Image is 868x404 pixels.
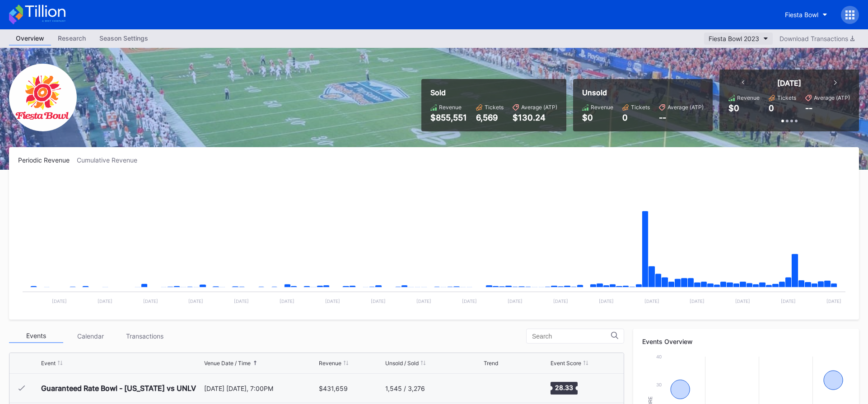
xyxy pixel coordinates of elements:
[656,354,662,359] text: 40
[779,35,854,42] div: Download Transactions
[234,298,249,304] text: [DATE]
[204,360,251,367] div: Venue Date / Time
[385,360,419,367] div: Unsold / Sold
[709,35,759,42] div: Fiesta Bowl 2023
[781,298,796,304] text: [DATE]
[462,298,477,304] text: [DATE]
[485,104,504,111] div: Tickets
[430,88,557,97] div: Sold
[551,360,581,367] div: Event Score
[51,32,93,45] div: Research
[735,298,750,304] text: [DATE]
[18,175,850,311] svg: Chart title
[728,103,739,113] div: $0
[690,298,705,304] text: [DATE]
[622,113,650,122] div: 0
[143,298,158,304] text: [DATE]
[644,298,659,304] text: [DATE]
[521,104,557,111] div: Average (ATP)
[591,104,613,111] div: Revenue
[204,385,317,392] div: [DATE] [DATE], 7:00PM
[769,103,774,113] div: 0
[599,298,614,304] text: [DATE]
[778,6,834,23] button: Fiesta Bowl
[777,94,796,101] div: Tickets
[656,382,662,387] text: 30
[785,11,818,19] div: Fiesta Bowl
[325,298,340,304] text: [DATE]
[704,33,773,45] button: Fiesta Bowl 2023
[484,360,498,367] div: Trend
[737,94,760,101] div: Revenue
[777,79,801,88] div: [DATE]
[280,298,294,304] text: [DATE]
[416,298,431,304] text: [DATE]
[41,360,56,367] div: Event
[582,88,704,97] div: Unsold
[508,298,523,304] text: [DATE]
[439,104,462,111] div: Revenue
[532,333,611,340] input: Search
[319,385,348,392] div: $431,659
[582,113,613,122] div: $0
[319,360,341,367] div: Revenue
[659,113,704,122] div: --
[642,338,850,345] div: Events Overview
[9,32,51,46] a: Overview
[98,298,112,304] text: [DATE]
[631,104,650,111] div: Tickets
[805,103,812,113] div: --
[513,113,557,122] div: $130.24
[484,377,511,399] svg: Chart title
[775,33,859,45] button: Download Transactions
[18,156,77,164] div: Periodic Revenue
[476,113,504,122] div: 6,569
[93,32,155,45] div: Season Settings
[9,329,63,343] div: Events
[826,298,841,304] text: [DATE]
[188,298,203,304] text: [DATE]
[814,94,850,101] div: Average (ATP)
[553,298,568,304] text: [DATE]
[93,32,155,46] a: Season Settings
[77,156,145,164] div: Cumulative Revenue
[52,298,67,304] text: [DATE]
[41,384,196,393] div: Guaranteed Rate Bowl - [US_STATE] vs UNLV
[385,385,425,392] div: 1,545 / 3,276
[555,384,573,391] text: 28.33
[667,104,704,111] div: Average (ATP)
[430,113,467,122] div: $855,551
[51,32,93,46] a: Research
[9,64,77,131] img: FiestaBowl.png
[371,298,386,304] text: [DATE]
[63,329,117,343] div: Calendar
[117,329,172,343] div: Transactions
